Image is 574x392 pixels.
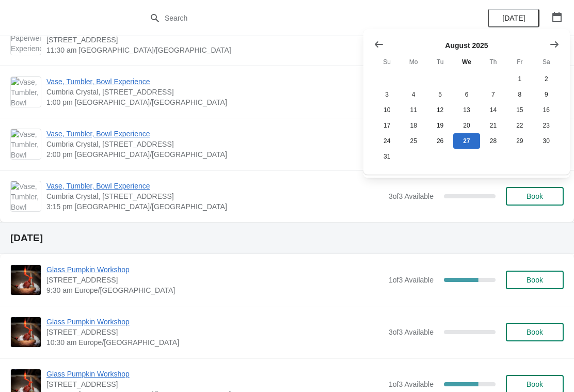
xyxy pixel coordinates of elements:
[46,97,384,107] span: 1:00 pm [GEOGRAPHIC_DATA]/[GEOGRAPHIC_DATA]
[533,133,560,149] button: Saturday August 30 2025
[506,323,564,341] button: Book
[11,25,41,55] img: Paperweight Experiences | Cumbria Crystal, Canal Head, Ulverston LA12 7LB, UK | 11:30 am Europe/L...
[46,45,384,55] span: 11:30 am [GEOGRAPHIC_DATA]/[GEOGRAPHIC_DATA]
[527,192,543,200] span: Book
[453,53,480,71] th: Wednesday
[506,271,564,289] button: Book
[400,53,426,71] th: Monday
[453,118,480,133] button: Wednesday August 20 2025
[46,139,384,149] span: Cumbria Crystal, [STREET_ADDRESS]
[374,102,400,118] button: Sunday August 10 2025
[488,9,539,27] button: [DATE]
[533,102,560,118] button: Saturday August 16 2025
[480,102,506,118] button: Thursday August 14 2025
[427,102,453,118] button: Tuesday August 12 2025
[533,87,560,102] button: Saturday August 9 2025
[46,327,384,337] span: [STREET_ADDRESS]
[46,337,384,348] span: 10:30 am Europe/[GEOGRAPHIC_DATA]
[389,380,434,388] span: 1 of 3 Available
[427,87,453,102] button: Tuesday August 5 2025
[400,133,426,149] button: Monday August 25 2025
[527,328,543,336] span: Book
[453,133,480,149] button: Today Wednesday August 27 2025
[502,14,525,22] span: [DATE]
[389,328,434,336] span: 3 of 3 Available
[533,118,560,133] button: Saturday August 23 2025
[10,233,564,243] h2: [DATE]
[46,201,384,212] span: 3:15 pm [GEOGRAPHIC_DATA]/[GEOGRAPHIC_DATA]
[427,133,453,149] button: Tuesday August 26 2025
[11,77,41,107] img: Vase, Tumbler, Bowl Experience | Cumbria Crystal, Unit 4 Canal Street, Ulverston LA12 7LB, UK | 1...
[506,133,533,149] button: Friday August 29 2025
[46,317,384,327] span: Glass Pumpkin Workshop
[480,87,506,102] button: Thursday August 7 2025
[46,369,384,379] span: Glass Pumpkin Workshop
[506,87,533,102] button: Friday August 8 2025
[11,265,41,295] img: Glass Pumpkin Workshop | Cumbria Crystal, Canal Street, Ulverston LA12 7LB, UK | 9:30 am Europe/L...
[374,118,400,133] button: Sunday August 17 2025
[533,71,560,87] button: Saturday August 2 2025
[453,87,480,102] button: Wednesday August 6 2025
[527,276,543,284] span: Book
[46,275,384,285] span: [STREET_ADDRESS]
[11,129,41,159] img: Vase, Tumbler, Bowl Experience | Cumbria Crystal, Unit 4 Canal Street, Ulverston LA12 7LB, UK | 2...
[46,129,384,139] span: Vase, Tumbler, Bowl Experience
[46,285,384,295] span: 9:30 am Europe/[GEOGRAPHIC_DATA]
[506,71,533,87] button: Friday August 1 2025
[506,118,533,133] button: Friday August 22 2025
[46,181,384,191] span: Vase, Tumbler, Bowl Experience
[46,149,384,160] span: 2:00 pm [GEOGRAPHIC_DATA]/[GEOGRAPHIC_DATA]
[527,380,543,388] span: Book
[389,192,434,200] span: 3 of 3 Available
[389,276,434,284] span: 1 of 3 Available
[545,35,564,54] button: Show next month, September 2025
[374,87,400,102] button: Sunday August 3 2025
[400,118,426,133] button: Monday August 18 2025
[506,53,533,71] th: Friday
[480,118,506,133] button: Thursday August 21 2025
[164,9,430,27] input: Search
[11,317,41,347] img: Glass Pumpkin Workshop | Cumbria Crystal, Canal Street, Ulverston LA12 7LB, UK | 10:30 am Europe/...
[46,191,384,201] span: Cumbria Crystal, [STREET_ADDRESS]
[46,87,384,97] span: Cumbria Crystal, [STREET_ADDRESS]
[427,53,453,71] th: Tuesday
[46,35,384,45] span: [STREET_ADDRESS]
[11,181,41,211] img: Vase, Tumbler, Bowl Experience | Cumbria Crystal, Unit 4 Canal Street, Ulverston LA12 7LB, UK | 3...
[370,35,388,54] button: Show previous month, July 2025
[46,379,384,389] span: [STREET_ADDRESS]
[506,187,564,206] button: Book
[453,102,480,118] button: Wednesday August 13 2025
[374,133,400,149] button: Sunday August 24 2025
[480,53,506,71] th: Thursday
[400,87,426,102] button: Monday August 4 2025
[374,53,400,71] th: Sunday
[533,53,560,71] th: Saturday
[427,118,453,133] button: Tuesday August 19 2025
[374,149,400,164] button: Sunday August 31 2025
[46,76,384,87] span: Vase, Tumbler, Bowl Experience
[480,133,506,149] button: Thursday August 28 2025
[46,264,384,275] span: Glass Pumpkin Workshop
[506,102,533,118] button: Friday August 15 2025
[400,102,426,118] button: Monday August 11 2025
